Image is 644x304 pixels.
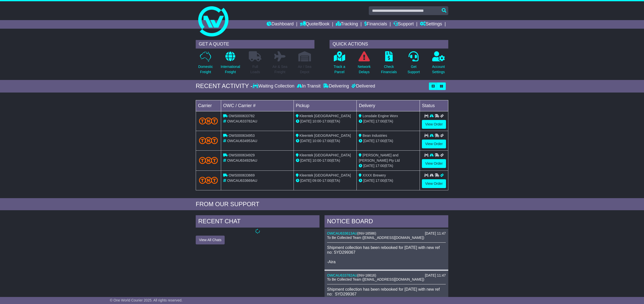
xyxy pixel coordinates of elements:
[199,177,218,184] img: TNT_Domestic.png
[229,173,255,177] span: OWS000633669
[196,215,319,229] div: RECENT CHAT
[425,231,446,236] div: [DATE] 11:47
[422,120,446,129] a: View Order
[221,64,240,75] p: International Freight
[363,134,387,138] span: Bean Industries
[359,138,418,144] div: (ETA)
[364,20,387,29] a: Financials
[110,298,183,302] span: © One World Courier 2025. All rights reserved.
[357,51,371,77] a: NetworkDelays
[300,158,311,162] span: [DATE]
[363,164,374,168] span: [DATE]
[249,64,261,75] p: Full Loads
[358,231,375,235] span: INV-16586
[334,64,345,75] p: Track a Parcel
[227,158,257,162] span: OWCAU634929AU
[333,51,345,77] a: Track aParcel
[327,231,357,235] a: OWCAU633613AU
[300,20,330,29] a: Quote/Book
[359,163,418,168] div: (ETA)
[422,159,446,168] a: View Order
[425,273,446,278] div: [DATE] 11:47
[432,51,445,77] a: AccountSettings
[199,117,218,124] img: TNT_Domestic.png
[422,140,446,148] a: View Order
[296,119,355,124] div: - (ETA)
[363,179,374,183] span: [DATE]
[393,20,414,29] a: Support
[327,236,424,240] span: To Be Collected Team ([EMAIL_ADDRESS][DOMAIN_NAME])
[196,201,448,208] div: FROM OUR SUPPORT
[196,236,225,244] button: View All Chats
[199,157,218,164] img: TNT_Domestic.png
[327,231,446,236] div: ( )
[300,139,311,143] span: [DATE]
[420,100,448,111] td: Status
[327,273,357,277] a: OWCAU633782AU
[375,139,384,143] span: 17:00
[325,215,448,229] div: NOTICE BOARD
[296,178,355,183] div: - (ETA)
[359,178,418,183] div: (ETA)
[294,100,357,111] td: Pickup
[336,20,358,29] a: Tracking
[407,51,420,77] a: GetSupport
[375,179,384,183] span: 17:00
[322,158,331,162] span: 17:00
[229,134,255,138] span: OWS000634953
[300,173,351,177] span: Kleentek [GEOGRAPHIC_DATA]
[296,138,355,144] div: - (ETA)
[196,82,253,90] div: RECENT ACTIVITY -
[312,119,321,123] span: 10:00
[375,119,384,123] span: 17:00
[350,83,375,89] div: Delivered
[229,153,255,157] span: OWS000634929
[272,64,287,75] p: Air & Sea Freight
[322,139,331,143] span: 17:00
[221,100,294,111] td: OWC / Carrier #
[363,139,374,143] span: [DATE]
[322,119,331,123] span: 17:00
[381,64,397,75] p: Check Financials
[327,245,446,265] p: Shipment collection has been rebooked for [DATE] with new ref no: SYD299367 -Aira
[312,179,321,183] span: 09:00
[227,139,257,143] span: OWCAU634953AU
[322,179,331,183] span: 17:00
[359,153,400,162] span: [PERSON_NAME] and [PERSON_NAME] Pty Ltd
[300,119,311,123] span: [DATE]
[196,100,221,111] td: Carrier
[312,158,321,162] span: 10:00
[229,114,255,118] span: OWS000633782
[199,137,218,144] img: TNT_Domestic.png
[357,100,420,111] td: Delivery
[198,64,213,75] p: Domestic Freight
[330,40,448,49] div: QUICK ACTIONS
[322,83,350,89] div: Delivering
[227,179,257,183] span: OWCAU633669AU
[375,164,384,168] span: 17:00
[420,20,442,29] a: Settings
[300,179,311,183] span: [DATE]
[220,51,240,77] a: InternationalFreight
[422,179,446,188] a: View Order
[267,20,294,29] a: Dashboard
[298,64,311,75] p: Air / Sea Depot
[358,64,371,75] p: Network Delays
[300,134,351,138] span: Kleentek [GEOGRAPHIC_DATA]
[300,153,351,157] span: Kleentek [GEOGRAPHIC_DATA]
[358,273,375,277] span: INV-16616
[363,173,386,177] span: XXXX Brewery
[196,40,314,49] div: GET A QUOTE
[312,139,321,143] span: 10:00
[363,119,374,123] span: [DATE]
[198,51,213,77] a: DomesticFreight
[327,273,446,278] div: ( )
[381,51,397,77] a: CheckFinancials
[359,119,418,124] div: (ETA)
[408,64,420,75] p: Get Support
[296,158,355,163] div: - (ETA)
[432,64,445,75] p: Account Settings
[296,83,322,89] div: In Transit
[253,83,296,89] div: Waiting Collection
[300,114,351,118] span: Kleentek [GEOGRAPHIC_DATA]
